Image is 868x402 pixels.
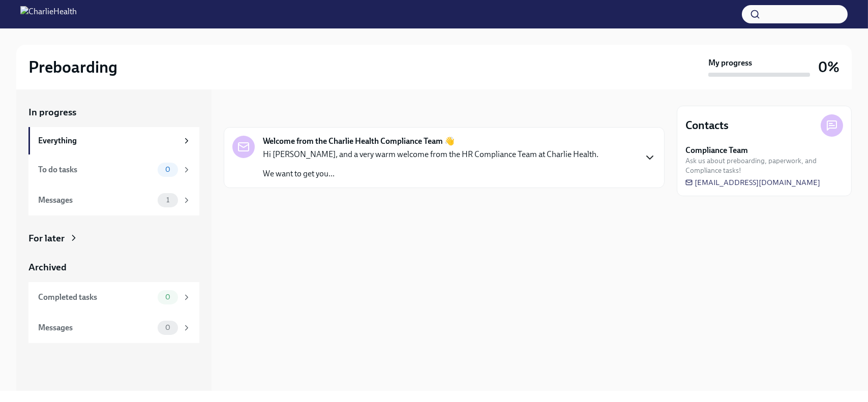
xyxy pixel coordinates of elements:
a: To do tasks0 [28,154,199,185]
div: In progress [224,106,272,119]
a: Messages1 [28,185,199,215]
span: 0 [159,166,176,173]
strong: Welcome from the Charlie Health Compliance Team 👋 [263,136,455,147]
h4: Contacts [685,118,729,133]
div: Messages [38,195,154,206]
a: [EMAIL_ADDRESS][DOMAIN_NAME] [685,177,820,188]
img: CharlieHealth [20,6,77,22]
span: 0 [159,324,176,331]
a: In progress [28,106,199,119]
div: For later [28,232,65,245]
strong: Compliance Team [685,145,748,156]
div: To do tasks [38,164,154,175]
strong: My progress [708,57,752,69]
p: Hi [PERSON_NAME], and a very warm welcome from the HR Compliance Team at Charlie Health. [263,149,598,160]
span: 1 [160,196,175,204]
a: Everything [28,127,199,154]
a: Messages0 [28,313,199,343]
span: 0 [159,293,176,301]
a: Archived [28,261,199,274]
div: Messages [38,322,154,333]
div: Completed tasks [38,292,154,303]
h3: 0% [818,58,840,76]
a: For later [28,232,199,245]
p: We want to get you... [263,168,598,179]
div: Everything [38,135,178,146]
a: Completed tasks0 [28,282,199,313]
span: Ask us about preboarding, paperwork, and Compliance tasks! [685,156,843,175]
h2: Preboarding [28,57,117,77]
